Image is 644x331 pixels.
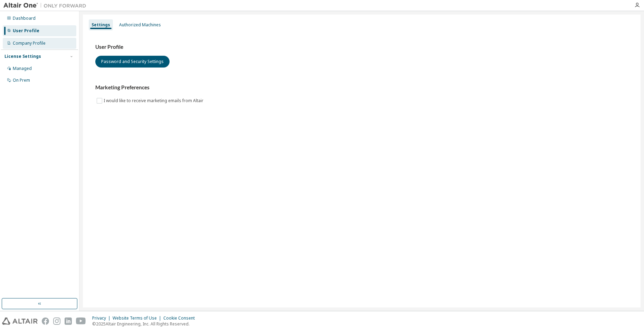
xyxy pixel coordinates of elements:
[104,97,205,105] label: I would like to receive marketing emails from Altair
[4,54,41,59] div: License Settings
[13,28,39,34] div: User Profile
[2,317,38,325] img: altair_logo.svg
[13,16,36,21] div: Dashboard
[53,317,60,325] img: instagram.svg
[13,41,46,46] div: Company Profile
[13,78,30,83] div: On Prem
[76,317,86,325] img: youtube.svg
[113,315,163,321] div: Website Terms of Use
[95,56,170,68] button: Password and Security Settings
[163,315,199,321] div: Cookie Consent
[92,315,113,321] div: Privacy
[95,44,628,51] h3: User Profile
[65,317,72,325] img: linkedin.svg
[92,321,199,327] p: © 2025 Altair Engineering, Inc. All Rights Reserved.
[3,2,90,9] img: Altair One
[13,66,32,71] div: Managed
[42,317,49,325] img: facebook.svg
[119,22,161,28] div: Authorized Machines
[95,84,628,91] h3: Marketing Preferences
[92,22,110,28] div: Settings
